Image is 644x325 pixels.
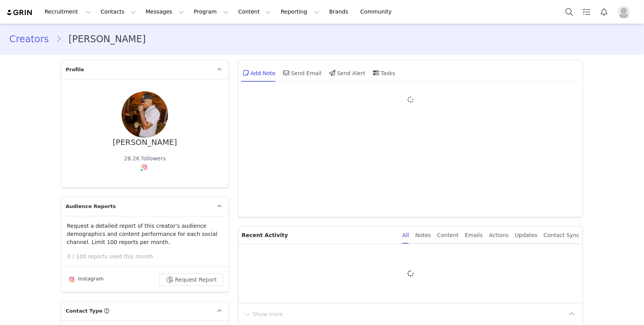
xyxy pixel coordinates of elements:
button: Request Report [160,273,223,286]
img: instagram.svg [141,164,148,170]
button: Search [561,3,578,21]
button: Content [234,3,276,21]
div: Send Alert [328,64,365,82]
button: Recruitment [40,3,96,21]
p: Recent Activity [242,227,396,244]
div: Updates [515,227,538,244]
div: Emails [465,227,483,244]
button: Messages [141,3,189,21]
button: Program [189,3,233,21]
button: Reporting [276,3,324,21]
span: Profile [66,66,84,74]
div: Notes [415,227,431,244]
button: Contacts [96,3,141,21]
div: Send Email [282,64,322,82]
span: Contact Type [66,307,103,315]
img: instagram.svg [69,277,75,283]
div: 28.2K followers [124,155,166,163]
img: placeholder-profile.jpg [618,6,630,18]
a: Brands [325,3,355,21]
a: Creators [9,32,56,46]
div: Tasks [371,64,395,82]
img: grin logo [6,9,33,16]
span: Audience Reports [66,203,116,210]
button: Profile [613,6,638,18]
button: Notifications [596,3,613,21]
div: Add Note [241,64,276,82]
div: Instagram [67,275,104,284]
div: Content [437,227,459,244]
p: Request a detailed report of this creator's audience demographics and content performance for eac... [67,222,223,246]
a: Community [356,3,400,21]
div: All [402,227,409,244]
div: Contact Sync [544,227,580,244]
img: 91689c0f-5d3d-492b-97af-685c398bc6d4--s.jpg [122,91,168,138]
a: Tasks [578,3,595,21]
p: 0 / 100 reports used this month [67,253,229,261]
button: Show more [243,308,284,320]
div: [PERSON_NAME] [113,138,177,147]
div: Actions [489,227,509,244]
